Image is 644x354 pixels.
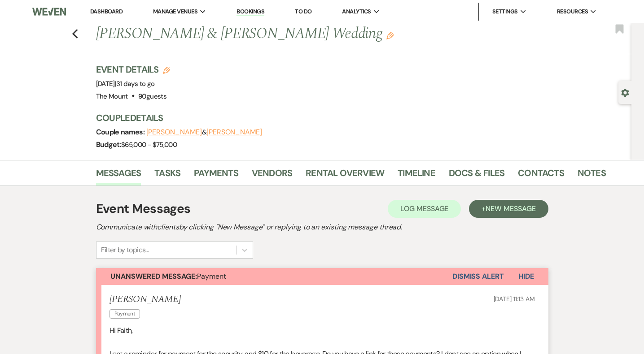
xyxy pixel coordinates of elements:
[295,8,311,15] a: To Do
[116,79,155,88] span: 31 days to go
[96,140,122,149] span: Budget:
[96,222,548,233] h2: Communicate with clients by clicking "New Message" or replying to an existing message thread.
[110,325,535,337] p: Hi Faith,
[115,79,155,88] span: |
[110,272,226,281] span: Payment
[621,88,629,96] button: Open lead details
[578,166,606,186] a: Notes
[449,166,504,186] a: Docs & Files
[194,166,238,186] a: Payments
[153,7,197,16] span: Manage Venues
[386,31,394,39] button: Edit
[96,63,171,76] h3: Event Details
[237,8,264,16] a: Bookings
[398,166,435,186] a: Timeline
[146,129,202,136] button: [PERSON_NAME]
[101,245,149,255] div: Filter by topics...
[96,268,452,285] button: Unanswered Message:Payment
[494,295,535,303] span: [DATE] 11:13 AM
[90,8,123,15] a: Dashboard
[388,200,461,218] button: Log Message
[146,128,262,137] span: &
[400,204,448,213] span: Log Message
[110,294,181,305] h5: [PERSON_NAME]
[96,79,155,88] span: [DATE]
[96,199,191,218] h1: Event Messages
[138,92,166,101] span: 90 guests
[306,166,384,186] a: Rental Overview
[96,127,146,137] span: Couple names:
[110,272,197,281] strong: Unanswered Message:
[32,2,66,21] img: Weven Logo
[518,272,534,281] span: Hide
[96,112,599,124] h3: Couple Details
[96,92,128,101] span: The Mount
[504,268,548,285] button: Hide
[486,204,535,213] span: New Message
[252,166,292,186] a: Vendors
[557,7,588,16] span: Resources
[154,166,180,186] a: Tasks
[469,200,548,218] button: +New Message
[121,140,177,149] span: $65,000 - $75,000
[342,7,371,16] span: Analytics
[492,7,518,16] span: Settings
[518,166,564,186] a: Contacts
[206,129,262,136] button: [PERSON_NAME]
[452,268,504,285] button: Dismiss Alert
[110,309,140,319] span: Payment
[96,166,141,186] a: Messages
[96,23,498,45] h1: [PERSON_NAME] & [PERSON_NAME] Wedding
